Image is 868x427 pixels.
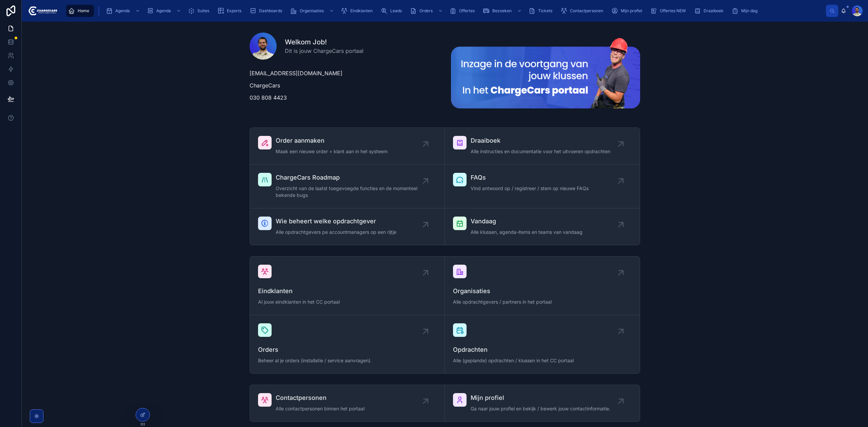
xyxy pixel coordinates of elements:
span: Mijn dag [741,8,757,14]
a: Exports [215,5,246,17]
a: Contactpersonen [558,5,608,17]
a: Leads [379,5,407,17]
span: Bezoeken [492,8,512,14]
a: EindklantenAl jouw eindklanten in het CC portaal [250,257,445,315]
a: DraaiboekAlle instructies en documentatie voor het uitvoeren opdrachten [445,128,640,165]
a: Suites [186,5,214,17]
span: Orders [419,8,433,14]
a: VandaagAlle klussen, agenda-items en teams van vandaag [445,208,640,245]
a: OpdrachtenAlle (geplande) opdrachten / klussen in het CC portaal [445,315,640,373]
span: Vandaag [471,217,583,226]
div: scrollable content [63,3,826,18]
span: Agenda [156,8,171,14]
span: Vind antwoord op / registreer / stem op nieuwe FAQs [471,185,589,192]
span: Eindklanten [258,286,436,296]
img: 23681-Frame-213-(2).png [451,38,640,108]
span: Contactpersonen [570,8,603,14]
span: Alle klussen, agenda-items en teams van vandaag [471,229,583,236]
a: FAQsVind antwoord op / registreer / stem op nieuwe FAQs [445,165,640,208]
span: Draaiboek [471,136,610,145]
span: Overzicht van de laatst toegevoegde functies en de momenteel bekende bugs [276,185,426,199]
span: Mijn profiel [621,8,642,14]
a: Home [66,5,94,17]
a: Organisaties [288,5,337,17]
span: Alle contactpersonen binnen het portaal [276,405,364,412]
a: Agenda [104,5,143,17]
a: Tickets [527,5,557,17]
a: Dashboards [248,5,287,17]
a: OrganisatiesAlle opdrachtgevers / partners in het portaal [445,257,640,315]
span: Draaiboek [704,8,724,14]
img: App logo [27,5,57,16]
span: Dit is jouw ChargeCars portaal [285,47,363,55]
span: Wie beheert welke opdrachtgever [276,217,396,226]
span: ChargeCars Roadmap [276,173,426,182]
a: Draaiboek [692,5,728,17]
span: Tickets [538,8,552,14]
p: 030 808 4423 [250,94,439,102]
span: Orders [258,345,436,354]
span: Alle opdrachtgevers / partners in het portaal [453,299,632,305]
span: Organisaties [453,286,632,296]
a: Mijn profiel [609,5,647,17]
span: FAQs [471,173,589,182]
span: Alle (geplande) opdrachten / klussen in het CC portaal [453,357,632,364]
a: Agenda [145,5,184,17]
p: [EMAIL_ADDRESS][DOMAIN_NAME] [250,69,439,77]
span: Ga naar jouw profiel en bekijk / bewerk jouw contactinformatie. [471,405,610,412]
span: Beheer al je orders (installatie / service aanvragen). [258,357,436,364]
span: Order aanmaken [276,136,388,145]
span: Opdrachten [453,345,632,354]
span: Exports [227,8,241,14]
span: Organisaties [300,8,324,14]
span: Contactpersonen [276,393,364,403]
a: Orders [408,5,446,17]
span: Agenda [115,8,130,14]
a: Offertes NEW [648,5,691,17]
a: ContactpersonenAlle contactpersonen binnen het portaal [250,385,445,422]
span: Dashboards [259,8,282,14]
p: ChargeCars [250,81,439,89]
a: Mijn dag [730,5,762,17]
a: Offertes [448,5,479,17]
span: Eindklanten [350,8,373,14]
span: Offertes [459,8,475,14]
span: Leads [390,8,402,14]
a: ChargeCars RoadmapOverzicht van de laatst toegevoegde functies en de momenteel bekende bugs [250,165,445,208]
span: Mijn profiel [471,393,610,403]
a: Wie beheert welke opdrachtgeverAlle opdrachtgevers pe accountmanagers op een rijtje [250,208,445,245]
span: Alle opdrachtgevers pe accountmanagers op een rijtje [276,229,396,236]
a: OrdersBeheer al je orders (installatie / service aanvragen). [250,315,445,373]
a: Order aanmakenMaak een nieuwe order + klant aan in het systeem [250,128,445,165]
span: Offertes NEW [660,8,686,14]
span: Al jouw eindklanten in het CC portaal [258,299,436,305]
span: Maak een nieuwe order + klant aan in het systeem [276,148,388,155]
span: Home [78,8,89,14]
span: Alle instructies en documentatie voor het uitvoeren opdrachten [471,148,610,155]
span: Suites [197,8,209,14]
a: Eindklanten [339,5,377,17]
h1: Welkom Job! [285,37,363,47]
a: Mijn profielGa naar jouw profiel en bekijk / bewerk jouw contactinformatie. [445,385,640,422]
a: Bezoeken [481,5,525,17]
